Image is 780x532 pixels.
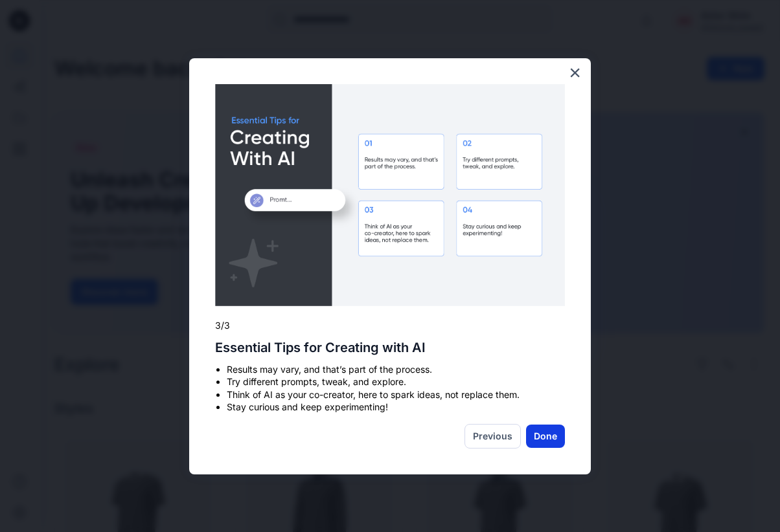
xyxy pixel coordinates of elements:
[227,388,565,401] li: Think of AI as your co-creator, here to spark ideas, not replace them.
[227,401,565,414] li: Stay curious and keep experimenting!
[215,340,565,355] h2: Essential Tips for Creating with AI
[227,375,565,388] li: Try different prompts, tweak, and explore.
[227,363,565,376] li: Results may vary, and that’s part of the process.
[465,424,521,449] button: Previous
[526,425,565,448] button: Done
[215,319,565,332] p: 3/3
[569,62,581,83] button: Close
